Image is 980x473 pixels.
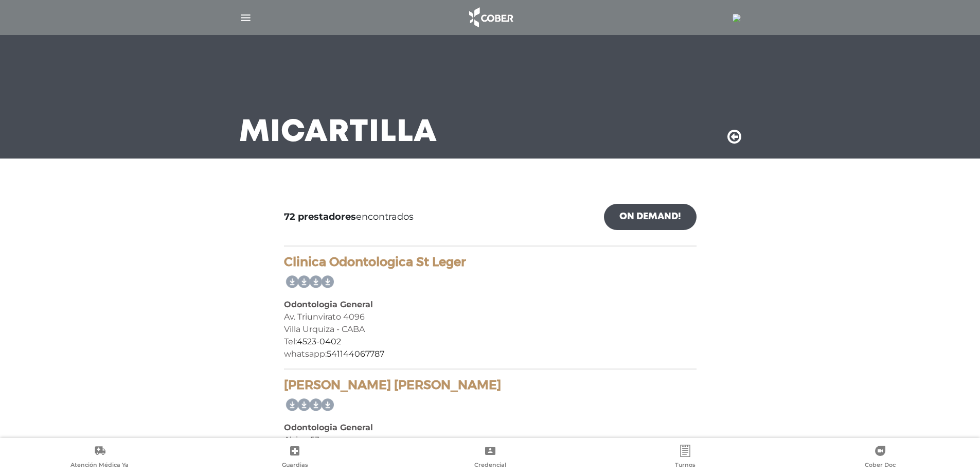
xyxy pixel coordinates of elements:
span: Turnos [675,461,696,470]
b: 72 prestadores [284,211,356,222]
a: 541144067787 [327,349,384,359]
a: Guardias [197,445,392,471]
b: Odontologia General [284,300,373,309]
img: 7294 [733,14,741,22]
div: Villa Urquiza - CABA [284,323,697,336]
span: Guardias [282,461,308,470]
div: Tel: [284,336,697,348]
span: Atención Médica Ya [70,461,129,470]
div: Alsina 53 [284,434,697,446]
h4: [PERSON_NAME] [PERSON_NAME] [284,378,697,393]
a: Cober Doc [783,445,978,471]
a: 4523-0402 [297,337,341,346]
b: Odontologia General [284,423,373,432]
span: Cober Doc [865,461,896,470]
a: Atención Médica Ya [2,445,197,471]
a: On Demand! [604,204,697,230]
a: Credencial [393,445,587,471]
span: encontrados [284,210,414,224]
h4: Clinica Odontologica St Leger [284,255,697,270]
h3: Mi Cartilla [239,119,437,146]
span: Credencial [474,461,506,470]
img: Cober_menu-lines-white.svg [239,11,252,24]
a: Turnos [587,445,782,471]
div: Av. Triunvirato 4096 [284,311,697,323]
div: whatsapp: [284,348,697,360]
img: logo_cober_home-white.png [464,5,518,30]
